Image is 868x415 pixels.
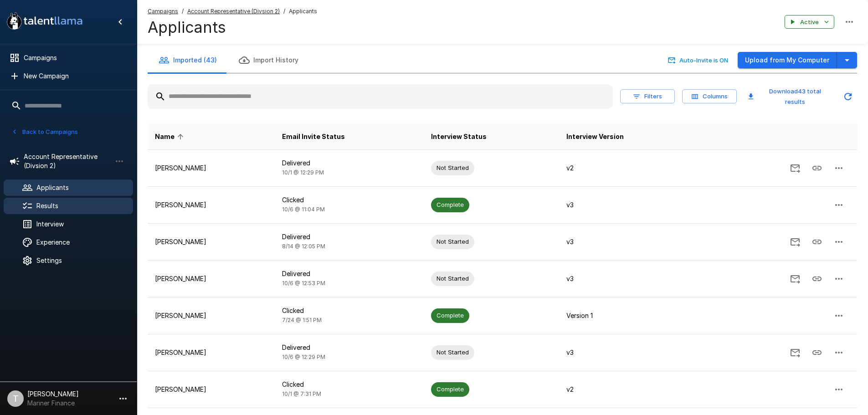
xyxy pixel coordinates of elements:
[282,306,416,315] p: Clicked
[784,348,806,356] span: Send Invitation
[431,385,469,394] span: Complete
[431,164,474,172] span: Not Started
[282,169,324,176] span: 10/1 @ 12:29 PM
[431,348,474,357] span: Not Started
[620,89,675,103] button: Filters
[806,274,828,282] span: Copy Interview Link
[806,348,828,356] span: Copy Interview Link
[282,354,325,360] span: 10/6 @ 12:29 PM
[682,89,737,103] button: Columns
[566,274,690,283] p: v3
[839,87,857,106] button: Updated Today - 10:10 AM
[155,164,267,173] p: [PERSON_NAME]
[566,164,690,173] p: v2
[744,84,835,109] button: Download43 total results
[155,237,267,246] p: [PERSON_NAME]
[282,317,322,323] span: 7/24 @ 1:51 PM
[182,7,184,16] span: /
[738,52,837,69] button: Upload from My Computer
[282,280,325,287] span: 10/6 @ 12:53 PM
[282,243,325,250] span: 8/14 @ 12:05 PM
[155,200,267,210] p: [PERSON_NAME]
[282,380,416,389] p: Clicked
[155,131,186,142] span: Name
[566,131,624,142] span: Interview Version
[187,8,280,15] u: Account Representative (Divsion 2)
[566,200,690,210] p: v3
[148,18,317,37] h4: Applicants
[566,237,690,246] p: v3
[785,15,834,29] button: Active
[282,159,416,168] p: Delivered
[666,53,730,67] button: Auto-Invite is ON
[806,237,828,245] span: Copy Interview Link
[155,385,267,394] p: [PERSON_NAME]
[784,274,806,282] span: Send Invitation
[282,390,321,397] span: 10/1 @ 7:31 PM
[282,343,416,352] p: Delivered
[155,274,267,283] p: [PERSON_NAME]
[289,7,317,16] span: Applicants
[155,348,267,357] p: [PERSON_NAME]
[282,131,345,142] span: Email Invite Status
[282,232,416,241] p: Delivered
[784,164,806,171] span: Send Invitation
[228,47,309,73] button: Import History
[431,131,487,142] span: Interview Status
[431,237,474,246] span: Not Started
[806,164,828,171] span: Copy Interview Link
[784,237,806,245] span: Send Invitation
[431,311,469,320] span: Complete
[566,311,690,320] p: Version 1
[282,206,325,213] span: 10/6 @ 11:04 PM
[148,8,178,15] u: Campaigns
[431,274,474,283] span: Not Started
[566,348,690,357] p: v3
[431,200,469,209] span: Complete
[566,385,690,394] p: v2
[148,47,228,73] button: Imported (43)
[283,7,285,16] span: /
[282,269,416,278] p: Delivered
[155,311,267,320] p: [PERSON_NAME]
[282,195,416,205] p: Clicked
